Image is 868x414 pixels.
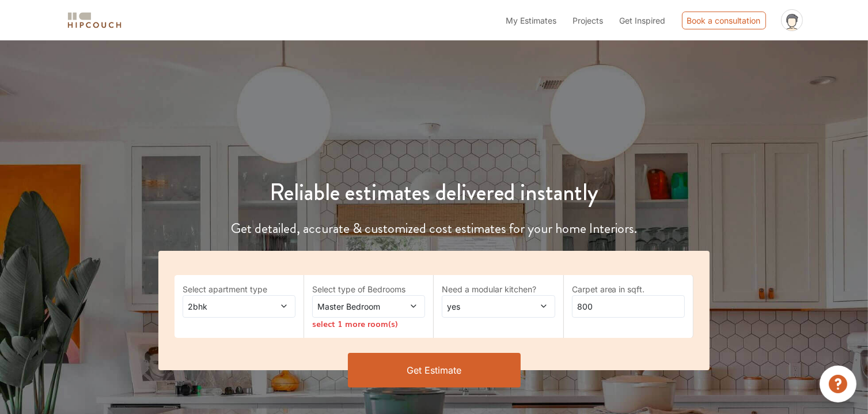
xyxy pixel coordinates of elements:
[620,16,666,25] span: Get Inspired
[151,179,717,206] h1: Reliable estimates delivered instantly
[66,10,123,31] img: logo-horizontal.svg
[185,300,263,313] span: 2bhk
[572,295,685,318] input: Enter area sqft
[151,220,717,237] h4: Get detailed, accurate & customized cost estimates for your home Interiors.
[442,283,555,295] label: Need a modular kitchen?
[66,7,123,33] span: logo-horizontal.svg
[572,283,685,295] label: Carpet area in sqft.
[312,318,425,330] div: select 1 more room(s)
[682,12,766,29] div: Book a consultation
[445,300,522,313] span: yes
[312,283,425,295] label: Select type of Bedrooms
[506,16,557,25] span: My Estimates
[315,300,392,313] span: Master Bedroom
[348,353,521,387] button: Get Estimate
[183,283,295,295] label: Select apartment type
[573,16,604,25] span: Projects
